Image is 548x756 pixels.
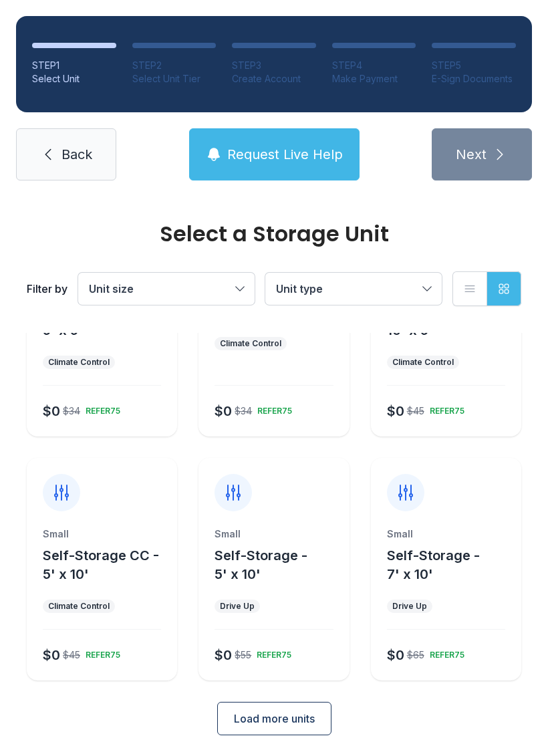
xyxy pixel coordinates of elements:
[63,404,80,418] div: $34
[63,648,80,662] div: $45
[80,644,120,660] div: REFER75
[387,546,516,584] button: Self-Storage - 7' x 10'
[43,546,172,584] button: Self-Storage CC - 5' x 10'
[332,72,416,86] div: Make Payment
[215,402,232,420] div: $0
[215,646,232,664] div: $0
[43,646,60,664] div: $0
[48,357,110,368] div: Climate Control
[132,72,217,86] div: Select Unit Tier
[265,273,442,305] button: Unit type
[32,59,116,72] div: STEP 1
[61,145,92,164] span: Back
[27,223,521,245] div: Select a Storage Unit
[227,145,343,164] span: Request Live Help
[234,711,315,727] span: Load more units
[387,547,480,582] span: Self-Storage - 7' x 10'
[456,145,487,164] span: Next
[215,527,333,541] div: Small
[78,273,255,305] button: Unit size
[251,644,291,660] div: REFER75
[432,59,516,72] div: STEP 5
[392,601,427,612] div: Drive Up
[235,404,252,418] div: $34
[48,601,110,612] div: Climate Control
[80,400,120,416] div: REFER75
[232,72,316,86] div: Create Account
[332,59,416,72] div: STEP 4
[32,72,116,86] div: Select Unit
[407,648,424,662] div: $65
[392,357,454,368] div: Climate Control
[132,59,217,72] div: STEP 2
[387,527,505,541] div: Small
[43,527,161,541] div: Small
[235,648,251,662] div: $55
[89,282,134,295] span: Unit size
[43,402,60,420] div: $0
[424,644,464,660] div: REFER75
[232,59,316,72] div: STEP 3
[215,546,344,584] button: Self-Storage - 5' x 10'
[432,72,516,86] div: E-Sign Documents
[27,281,67,297] div: Filter by
[387,646,404,664] div: $0
[215,547,307,582] span: Self-Storage - 5' x 10'
[407,404,424,418] div: $45
[387,402,404,420] div: $0
[43,547,159,582] span: Self-Storage CC - 5' x 10'
[276,282,323,295] span: Unit type
[424,400,464,416] div: REFER75
[220,601,255,612] div: Drive Up
[220,338,281,349] div: Climate Control
[252,400,292,416] div: REFER75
